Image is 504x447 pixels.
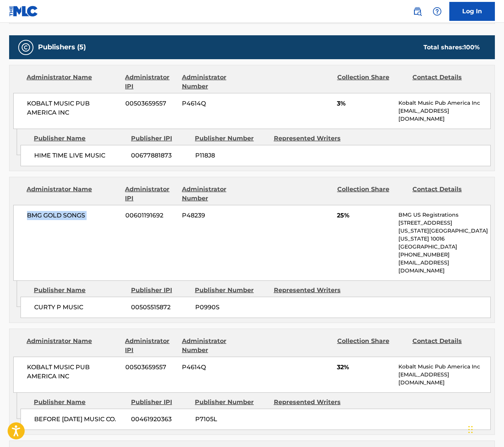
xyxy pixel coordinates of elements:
span: 00503659557 [125,99,176,108]
div: Administrator IPI [125,185,176,203]
a: Log In [449,2,495,21]
div: Represented Writers [274,134,347,143]
img: Publishers [21,43,30,52]
span: 100 % [464,44,480,51]
div: Total shares: [423,43,480,52]
img: MLC Logo [9,6,38,17]
span: P0990S [195,303,268,312]
span: P118J8 [195,151,268,160]
span: 00601191692 [125,211,176,220]
div: Administrator IPI [125,73,176,91]
p: [US_STATE][GEOGRAPHIC_DATA][US_STATE] 10016 [398,227,490,243]
div: Publisher Number [195,286,268,295]
h5: Publishers (5) [38,43,86,52]
div: Administrator Number [182,73,251,91]
iframe: Chat Widget [466,411,504,447]
p: [EMAIL_ADDRESS][DOMAIN_NAME] [398,371,490,387]
span: P7105L [195,415,268,424]
span: KOBALT MUSIC PUB AMERICA INC [27,99,120,117]
span: BEFORE [DATE] MUSIC CO. [34,415,125,424]
div: Publisher Name [34,398,125,407]
div: Represented Writers [274,286,347,295]
a: Public Search [410,4,425,19]
div: Publisher IPI [131,398,189,407]
div: Administrator Name [27,73,119,91]
span: KOBALT MUSIC PUB AMERICA INC [27,363,120,381]
span: 25% [337,211,392,220]
div: Administrator Number [182,185,251,203]
div: Publisher IPI [131,286,189,295]
p: [PHONE_NUMBER] [398,251,490,259]
div: Represented Writers [274,398,347,407]
div: Help [430,4,445,19]
div: Collection Share [337,337,407,355]
p: Kobalt Music Pub America Inc [398,363,490,371]
span: P4614Q [182,363,251,372]
p: [STREET_ADDRESS] [398,219,490,227]
div: Administrator Number [182,337,251,355]
div: Drag [468,418,473,441]
div: Contact Details [412,73,482,91]
div: Administrator Name [27,185,119,203]
span: 00461920363 [131,415,189,424]
span: 32% [337,363,392,372]
span: 00505515872 [131,303,189,312]
div: Collection Share [337,185,407,203]
div: Administrator IPI [125,337,176,355]
p: [EMAIL_ADDRESS][DOMAIN_NAME] [398,107,490,123]
div: Contact Details [412,337,482,355]
div: Administrator Name [27,337,119,355]
div: Publisher IPI [131,134,189,143]
img: help [433,7,442,16]
div: Collection Share [337,73,407,91]
div: Publisher Name [34,134,125,143]
img: search [413,7,422,16]
span: BMG GOLD SONGS [27,211,120,220]
p: [EMAIL_ADDRESS][DOMAIN_NAME] [398,259,490,275]
span: 00503659557 [125,363,176,372]
div: Publisher Number [195,398,268,407]
span: 00677881873 [131,151,189,160]
span: P4614Q [182,99,251,108]
span: HIME TIME LIVE MUSIC [34,151,125,160]
span: P48239 [182,211,251,220]
span: CURTY P MUSIC [34,303,125,312]
p: BMG US Registrations [398,211,490,219]
div: Publisher Name [34,286,125,295]
span: 3% [337,99,392,108]
p: Kobalt Music Pub America Inc [398,99,490,107]
p: [GEOGRAPHIC_DATA] [398,243,490,251]
div: Publisher Number [195,134,268,143]
div: Contact Details [412,185,482,203]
